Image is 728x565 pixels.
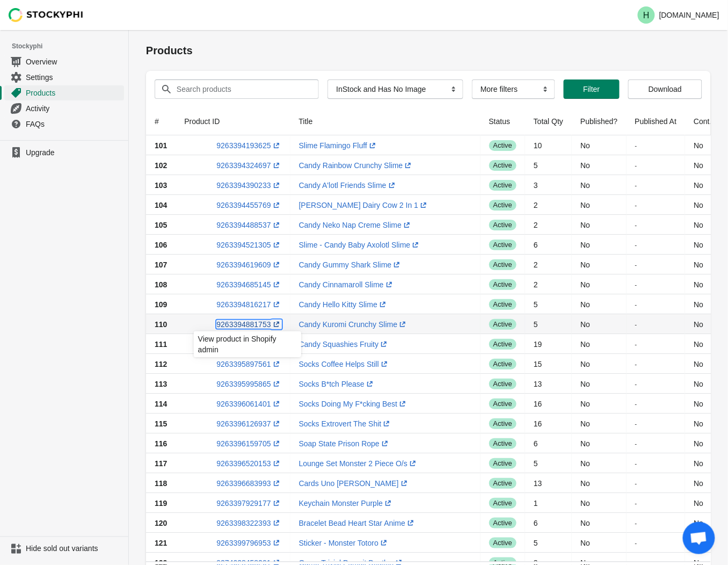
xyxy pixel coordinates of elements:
[525,453,572,473] td: 5
[155,479,167,488] span: 118
[572,195,626,215] td: No
[635,241,637,248] small: -
[489,319,516,330] span: active
[26,56,122,67] span: Overview
[155,201,167,209] span: 104
[489,200,516,211] span: active
[525,175,572,195] td: 3
[525,354,572,374] td: 15
[525,513,572,533] td: 6
[290,107,481,135] th: Title
[635,499,637,506] small: -
[155,539,167,547] span: 121
[155,141,167,150] span: 101
[299,400,409,408] a: Socks Doing My F*cking Best(opens a new window)
[26,544,122,554] span: Hide sold out variants
[489,498,516,509] span: active
[683,522,715,554] a: Open chat
[635,201,637,208] small: -
[635,182,637,189] small: -
[572,533,626,553] td: No
[525,235,572,255] td: 6
[627,107,686,135] th: Published At
[572,314,626,334] td: No
[489,160,516,171] span: active
[635,539,637,546] small: -
[525,334,572,354] td: 19
[572,135,626,155] td: No
[4,116,124,132] a: FAQs
[155,419,167,428] span: 115
[299,300,388,309] a: Candy Hello Kitty Slime(opens a new window)
[489,359,516,370] span: active
[176,79,300,99] input: Search products
[635,460,637,467] small: -
[299,340,390,349] a: Candy Squashies Fruity(opens a new window)
[299,519,416,527] a: Bracelet Bead Heart Star Anime(opens a new window)
[635,341,637,347] small: -
[155,181,167,190] span: 103
[4,85,124,100] a: Products
[216,260,281,269] a: 9263394619609(opens a new window)
[155,260,167,269] span: 107
[299,360,390,368] a: Socks Coffee Helps Still(opens a new window)
[635,400,637,407] small: -
[489,220,516,230] span: active
[572,493,626,513] td: No
[525,473,572,493] td: 13
[489,418,516,429] span: active
[216,400,281,408] a: 9263396061401(opens a new window)
[4,54,124,69] a: Overview
[299,320,409,329] a: Candy Kuromi Crunchy Slime(opens a new window)
[155,340,167,349] span: 111
[155,459,167,468] span: 117
[572,433,626,453] td: No
[635,281,637,288] small: -
[155,300,167,309] span: 109
[216,419,281,428] a: 9263396126937(opens a new window)
[216,479,281,488] a: 9263396683993(opens a new window)
[525,394,572,414] td: 16
[216,499,281,508] a: 9263397929177(opens a new window)
[216,519,281,527] a: 9263398322393(opens a new window)
[299,181,397,190] a: Candy A'lotl Friends Slime(opens a new window)
[155,380,167,388] span: 113
[155,280,167,289] span: 108
[635,380,637,387] small: -
[481,107,525,135] th: Status
[525,314,572,334] td: 5
[489,180,516,191] span: active
[299,419,392,428] a: Socks Extrovert The Shit(opens a new window)
[572,294,626,314] td: No
[216,360,281,368] a: 9263395897561(opens a new window)
[12,41,128,52] span: Stockyphi
[299,201,429,209] a: [PERSON_NAME] Dairy Cow 2 In 1(opens a new window)
[572,453,626,473] td: No
[572,175,626,195] td: No
[216,241,281,249] a: 9263394521305(opens a new window)
[635,261,637,268] small: -
[635,480,637,487] small: -
[155,439,167,448] span: 116
[525,533,572,553] td: 5
[564,79,620,99] button: Filter
[26,72,122,83] span: Settings
[635,301,637,308] small: -
[489,279,516,290] span: active
[635,142,637,149] small: -
[299,439,390,448] a: Soap State Prison Rope(opens a new window)
[489,438,516,449] span: active
[525,155,572,175] td: 5
[489,478,516,489] span: active
[299,539,389,547] a: Sticker - Monster Totoro(opens a new window)
[216,141,281,150] a: 9263394193625(opens a new window)
[489,339,516,350] span: active
[26,103,122,114] span: Activity
[572,394,626,414] td: No
[176,107,290,135] th: Product ID
[216,439,281,448] a: 9263396159705(opens a new window)
[155,320,167,329] span: 110
[525,107,572,135] th: Total Qty
[649,85,682,93] span: Download
[216,201,281,209] a: 9263394455769(opens a new window)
